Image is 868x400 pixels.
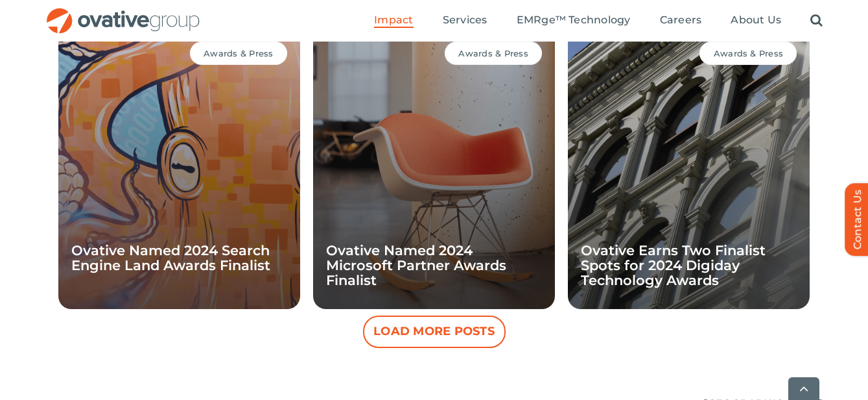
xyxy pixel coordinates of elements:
[660,14,702,28] a: Careers
[374,14,413,27] span: Impact
[326,242,506,288] a: Ovative Named 2024 Microsoft Partner Awards Finalist
[810,14,823,28] a: Search
[363,316,506,348] button: Load More Posts
[71,242,270,273] a: Ovative Named 2024 Search Engine Land Awards Finalist
[443,14,487,28] a: Services
[443,14,487,27] span: Services
[731,14,781,28] a: About Us
[581,242,766,288] a: Ovative Earns Two Finalist Spots for 2024 Digiday Technology Awards
[374,14,413,28] a: Impact
[45,6,201,19] a: OG_Full_horizontal_RGB
[731,14,781,27] span: About Us
[517,14,631,28] a: EMRge™ Technology
[660,14,702,27] span: Careers
[517,14,631,27] span: EMRge™ Technology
